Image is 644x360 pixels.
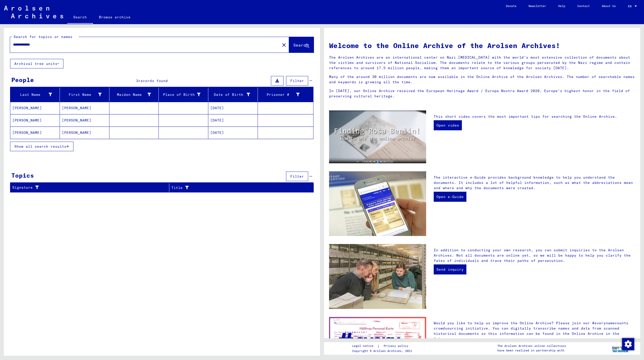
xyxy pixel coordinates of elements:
[4,6,63,18] img: Arolsen_neg.svg
[12,184,169,192] div: Signature
[258,88,313,102] mat-header-cell: Prisoner #
[329,171,426,236] img: eguide.jpg
[434,114,635,119] p: This short video covers the most important tips for searching the Online Archive.
[93,11,137,23] a: Browse archive
[293,43,308,48] span: Search
[290,78,304,83] span: Filter
[111,91,159,99] div: Maiden Name
[352,343,377,349] a: Legal notice
[208,127,258,139] mat-cell: [DATE]
[628,5,633,8] span: EN
[208,114,258,126] mat-cell: [DATE]
[171,184,307,192] div: Title
[10,142,73,151] button: Show all search results
[138,78,168,83] span: records found
[60,88,109,102] mat-header-cell: First Name
[329,88,635,99] p: In [DATE], our Online Archive received the European Heritage Award / Europa Nostra Award 2020, Eu...
[279,40,289,50] button: Clear
[60,127,109,139] mat-cell: [PERSON_NAME]
[159,88,208,102] mat-header-cell: Place of Birth
[12,92,52,97] div: Last Name
[136,78,138,83] span: 3
[171,185,301,190] div: Title
[62,92,102,97] div: First Name
[434,264,466,274] a: Send inquiry
[12,185,163,190] div: Signature
[14,144,66,149] span: Show all search results
[622,338,634,350] img: Change consent
[260,92,300,97] div: Prisoner #
[10,114,60,126] mat-cell: [PERSON_NAME]
[208,88,258,102] mat-header-cell: Date of Birth
[67,11,93,24] a: Search
[329,74,635,85] p: Many of the around 30 million documents are now available in the Online Archive of the Arolsen Ar...
[497,348,566,353] p: have been realized in partnership with
[622,338,634,350] div: Change consent
[109,88,159,102] mat-header-cell: Maiden Name
[12,91,60,99] div: Last Name
[434,120,462,130] a: Open video
[329,244,426,309] img: inquiries.jpg
[434,321,635,342] p: Would you like to help us improve the Online Archive? Please join our #everynamecounts crowdsourc...
[352,343,414,349] div: |
[286,76,308,86] button: Filter
[289,37,314,53] button: Search
[290,174,304,179] span: Filter
[161,92,200,97] div: Place of Birth
[352,349,414,353] p: Copyright © Arolsen Archives, 2021
[10,59,63,68] button: Archival tree units
[286,172,308,181] button: Filter
[208,102,258,114] mat-cell: [DATE]
[10,127,60,139] mat-cell: [PERSON_NAME]
[434,175,635,191] p: The interactive e-Guide provides background knowledge to help you understand the documents. It in...
[210,91,258,99] div: Date of Birth
[260,91,307,99] div: Prisoner #
[434,248,635,263] p: In addition to conducting your own research, you can submit inquiries to the Arolsen Archives. No...
[210,92,250,97] div: Date of Birth
[329,40,635,51] h1: Welcome to the Online Archive of the Arolsen Archives!
[380,343,414,349] a: Privacy policy
[60,102,109,114] mat-cell: [PERSON_NAME]
[611,342,630,354] img: yv_logo.png
[111,92,151,97] div: Maiden Name
[281,42,287,48] mat-icon: close
[161,91,208,99] div: Place of Birth
[14,34,72,39] mat-label: Search for topics or names
[62,91,109,99] div: First Name
[329,110,426,163] img: video.jpg
[497,344,566,348] p: The Arolsen Archives online collections
[10,102,60,114] mat-cell: [PERSON_NAME]
[11,171,34,180] div: Topics
[434,192,466,202] a: Open e-Guide
[11,75,34,84] div: People
[60,114,109,126] mat-cell: [PERSON_NAME]
[10,88,60,102] mat-header-cell: Last Name
[329,55,635,71] p: The Arolsen Archives are an international center on Nazi [MEDICAL_DATA] with the world’s most ext...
